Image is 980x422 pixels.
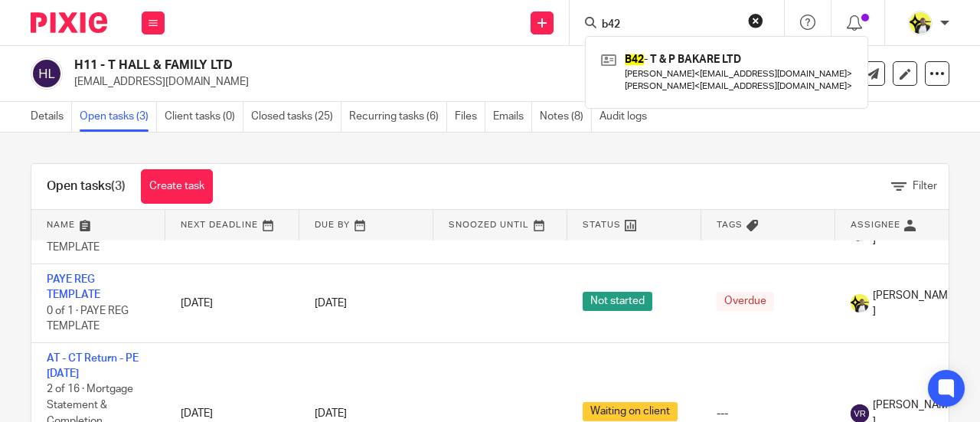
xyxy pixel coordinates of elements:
p: [EMAIL_ADDRESS][DOMAIN_NAME] [74,74,741,90]
td: [DATE] [165,263,299,342]
a: PAYE REG TEMPLATE [47,274,100,300]
input: Search [600,18,738,32]
a: Recurring tasks (6) [349,102,447,132]
div: --- [717,406,820,421]
span: Overdue [717,292,774,311]
a: Open tasks (3) [80,102,157,132]
a: Closed tasks (25) [251,102,341,132]
span: [DATE] [315,298,347,309]
a: Client tasks (0) [165,102,243,132]
a: Create task [141,169,213,204]
img: Carine-Starbridge.jpg [851,294,869,312]
span: Snoozed Until [449,221,529,229]
h1: Open tasks [47,178,126,195]
a: Notes (8) [540,102,592,132]
span: Not started [583,292,652,311]
a: Emails [493,102,532,132]
h2: H11 - T HALL & FAMILY LTD [74,57,608,74]
img: Pixie [31,12,107,33]
span: Status [583,221,621,229]
span: 0 of 1 · VAT REG TEMPLATE [47,227,122,254]
span: [DATE] [315,408,347,419]
a: AT - CT Return - PE [DATE] [47,353,139,379]
button: Clear [748,13,763,28]
span: Filter [913,181,937,191]
a: Details [31,102,72,132]
a: Audit logs [599,102,655,132]
img: svg%3E [31,57,63,90]
span: (3) [111,180,126,192]
img: Carine-Starbridge.jpg [908,11,933,35]
span: Tags [717,221,743,229]
span: [PERSON_NAME] [873,288,954,319]
span: 0 of 1 · PAYE REG TEMPLATE [47,306,129,332]
a: Files [455,102,485,132]
span: Waiting on client [583,402,678,421]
